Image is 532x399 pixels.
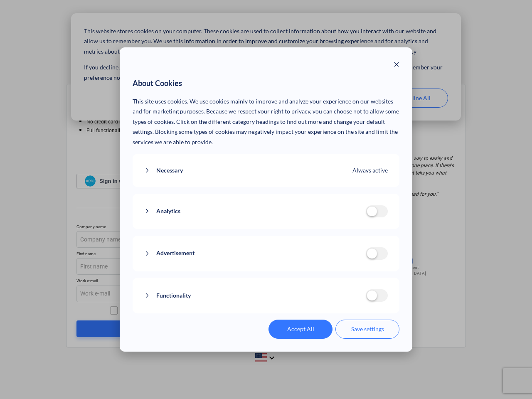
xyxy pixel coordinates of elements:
[156,165,183,176] span: Necessary
[144,165,353,176] button: Necessary
[156,291,191,301] span: Functionality
[156,248,195,259] span: Advertisement
[144,248,366,259] button: Advertisement
[144,291,366,301] button: Functionality
[352,165,388,176] span: Always active
[156,206,180,217] span: Analytics
[133,96,400,148] p: This site uses cookies. We use cookies mainly to improve and analyze your experience on our websi...
[268,320,332,339] button: Accept All
[144,206,366,217] button: Analytics
[133,77,182,90] span: About Cookies
[394,60,399,71] button: Close modal
[335,320,399,339] button: Save settings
